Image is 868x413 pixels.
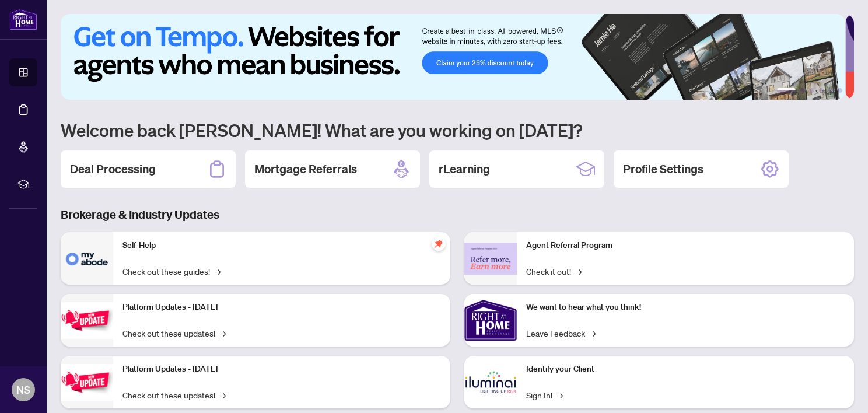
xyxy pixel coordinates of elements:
[526,327,596,339] a: Leave Feedback→
[557,388,563,401] span: →
[526,363,845,376] p: Identify your Client
[123,265,220,278] a: Check out these guides!→
[439,161,490,177] h2: rLearning
[432,237,446,251] span: pushpin
[800,88,805,93] button: 2
[215,265,220,278] span: →
[464,243,517,275] img: Agent Referral Program
[838,88,842,93] button: 6
[123,388,226,401] a: Check out these updates!→
[810,88,814,93] button: 3
[70,161,156,177] h2: Deal Processing
[464,294,517,346] img: We want to hear what you think!
[123,301,441,314] p: Platform Updates - [DATE]
[777,88,796,93] button: 1
[464,356,517,408] img: Identify your Client
[123,363,441,376] p: Platform Updates - [DATE]
[254,161,357,177] h2: Mortgage Referrals
[623,161,703,177] h2: Profile Settings
[526,239,845,252] p: Agent Referral Program
[526,388,563,401] a: Sign In!→
[61,364,113,401] img: Platform Updates - July 8, 2025
[61,14,845,100] img: Slide 0
[828,88,833,93] button: 5
[61,232,113,285] img: Self-Help
[61,302,113,339] img: Platform Updates - July 21, 2025
[123,239,441,252] p: Self-Help
[576,265,582,278] span: →
[16,381,30,398] span: NS
[61,119,854,141] h1: Welcome back [PERSON_NAME]! What are you working on [DATE]?
[590,327,596,339] span: →
[819,88,824,93] button: 4
[220,327,226,339] span: →
[220,388,226,401] span: →
[123,327,226,339] a: Check out these updates!→
[526,265,582,278] a: Check it out!→
[9,9,37,30] img: logo
[821,372,856,407] button: Open asap
[526,301,845,314] p: We want to hear what you think!
[61,206,854,223] h3: Brokerage & Industry Updates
